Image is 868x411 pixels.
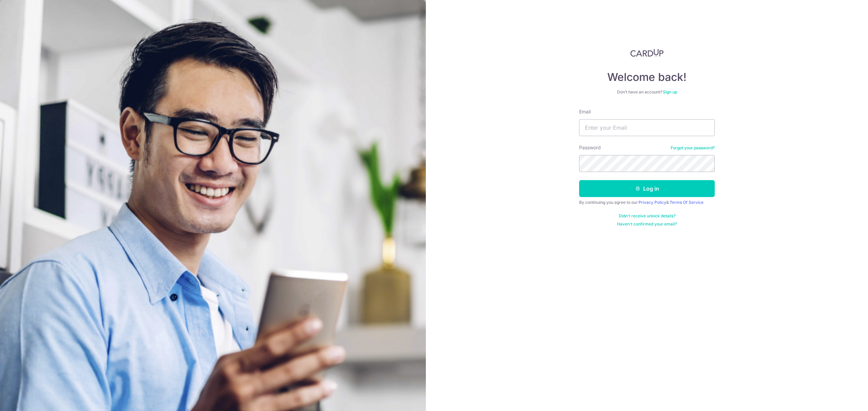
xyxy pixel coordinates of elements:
label: Email [579,108,591,115]
div: By continuing you agree to our & [579,200,715,205]
a: Terms Of Service [670,200,704,205]
img: CardUp Logo [630,49,664,57]
input: Enter your Email [579,119,715,136]
a: Privacy Policy [638,200,666,205]
a: Haven't confirmed your email? [617,221,677,227]
h4: Welcome back! [579,70,715,84]
button: Log in [579,180,715,197]
label: Password [579,144,601,151]
a: Sign up [663,89,677,94]
a: Forgot your password? [671,145,715,151]
a: Didn't receive unlock details? [619,213,675,219]
div: Don’t have an account? [579,89,715,95]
